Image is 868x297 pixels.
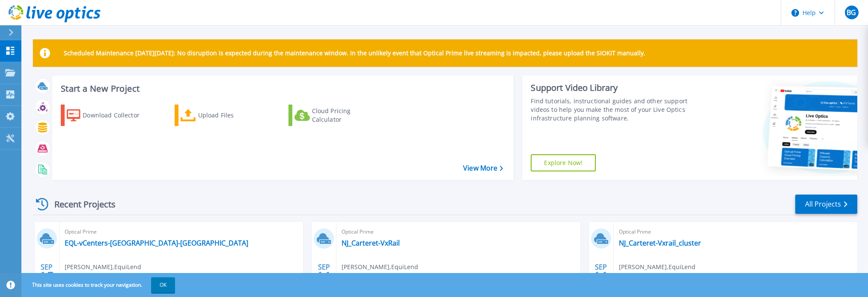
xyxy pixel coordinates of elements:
div: Cloud Pricing Calculator [312,107,380,124]
p: Scheduled Maintenance [DATE][DATE]: No disruption is expected during the maintenance window. In t... [64,50,645,57]
span: Optical Prime [65,227,298,237]
div: Download Collector [83,107,151,124]
span: BG [847,9,856,16]
a: Upload Files [175,105,270,126]
button: OK [151,277,175,293]
h3: Start a New Project [61,84,503,93]
span: Optical Prime [619,227,852,237]
div: Upload Files [198,107,267,124]
a: View More [463,164,503,172]
span: [PERSON_NAME] , EquiLend [342,262,418,272]
div: Support Video Library [531,82,702,93]
div: SEP 2025 [39,261,55,292]
span: [PERSON_NAME] , EquiLend [619,262,696,272]
a: Cloud Pricing Calculator [288,105,384,126]
span: [PERSON_NAME] , EquiLend [65,262,141,272]
a: NJ_Carteret-Vxrail_cluster [619,239,701,247]
div: Find tutorials, instructional guides and other support videos to help you make the most of your L... [531,97,702,123]
span: Optical Prime [342,227,575,237]
div: SEP 2025 [593,261,609,292]
a: Explore Now! [531,154,596,171]
div: Recent Projects [33,194,127,215]
a: NJ_Carteret-VxRail [342,239,400,247]
a: Download Collector [61,105,156,126]
span: This site uses cookies to track your navigation. [24,277,175,293]
a: All Projects [795,195,857,214]
div: SEP 2025 [316,261,332,292]
a: EQL-vCenters-[GEOGRAPHIC_DATA]-[GEOGRAPHIC_DATA] [65,239,248,247]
